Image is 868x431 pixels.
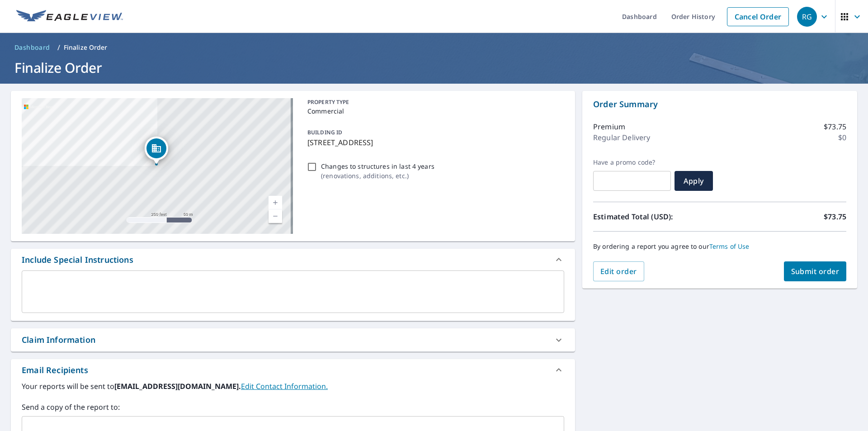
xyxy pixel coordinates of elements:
[709,242,750,251] a: Terms of Use
[11,359,575,381] div: Email Recipients
[269,209,282,223] a: Current Level 17, Zoom Out
[22,402,564,412] label: Send a copy of the report to:
[11,40,54,55] a: Dashboard
[600,266,637,276] span: Edit order
[593,121,625,132] p: Premium
[64,43,108,52] p: Finalize Order
[307,106,561,116] p: Commercial
[57,42,60,53] li: /
[22,334,95,346] div: Claim Information
[321,171,434,180] p: ( renovations, additions, etc. )
[22,381,564,392] label: Your reports will be sent to
[593,132,650,143] p: Regular Delivery
[791,266,840,276] span: Submit order
[321,161,434,171] p: Changes to structures in last 4 years
[797,7,817,27] div: RG
[727,7,789,26] a: Cancel Order
[22,364,88,376] div: Email Recipients
[241,381,328,391] a: EditContactInfo
[269,196,282,209] a: Current Level 17, Zoom In
[824,211,846,222] p: $73.75
[593,261,644,281] button: Edit order
[11,40,857,55] nav: breadcrumb
[16,10,123,24] img: EV Logo
[593,211,720,222] p: Estimated Total (USD):
[307,137,561,148] p: [STREET_ADDRESS]
[114,381,241,391] b: [EMAIL_ADDRESS][DOMAIN_NAME].
[22,254,133,266] div: Include Special Instructions
[675,171,713,191] button: Apply
[145,137,168,165] div: Dropped pin, building 1, Commercial property, 1910 Andover St Tewksbury, MA 01876
[593,242,846,251] p: By ordering a report you agree to our
[593,158,671,166] label: Have a promo code?
[307,128,342,136] p: BUILDING ID
[824,121,846,132] p: $73.75
[11,58,857,77] h1: Finalize Order
[11,249,575,270] div: Include Special Instructions
[11,328,575,351] div: Claim Information
[307,98,561,106] p: PROPERTY TYPE
[838,132,846,143] p: $0
[682,176,706,186] span: Apply
[784,261,847,281] button: Submit order
[14,43,50,52] span: Dashboard
[593,98,846,110] p: Order Summary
